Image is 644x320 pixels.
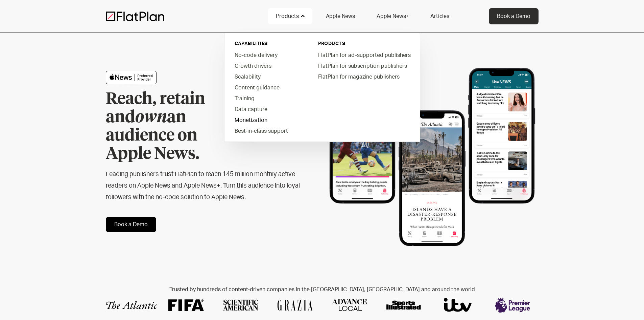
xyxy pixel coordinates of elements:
[224,30,420,142] nav: Products
[313,60,415,71] a: FlatPlan for subscription publishers
[313,71,415,82] a: FlatPlan for magazine publishers
[313,49,415,60] a: FlatPlan for ad-supported publishers
[229,125,306,136] a: Best-in-class support
[489,8,539,24] a: Book a Demo
[229,104,306,114] a: Data capture
[497,12,530,20] div: Book a Demo
[318,8,363,24] a: Apple News
[368,8,417,24] a: Apple News+
[229,114,306,125] a: Monetization
[229,82,306,93] a: Content guidance
[106,90,244,163] h1: Reach, retain and an audience on Apple News.
[106,169,301,203] h2: Leading publishers trust FlatPlan to reach 145 million monthly active readers on Apple News and A...
[318,40,410,47] div: PRODUCTS
[229,93,306,104] a: Training
[135,109,167,126] em: own
[422,8,457,24] a: Articles
[276,12,299,20] div: Products
[268,8,312,24] div: Products
[235,40,301,47] div: capabilities
[229,71,306,82] a: Scalability
[229,60,306,71] a: Growth drivers
[106,286,539,293] h2: Trusted by hundreds of content-driven companies in the [GEOGRAPHIC_DATA], [GEOGRAPHIC_DATA] and a...
[106,217,156,232] a: Book a Demo
[229,49,306,60] a: No-code delivery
